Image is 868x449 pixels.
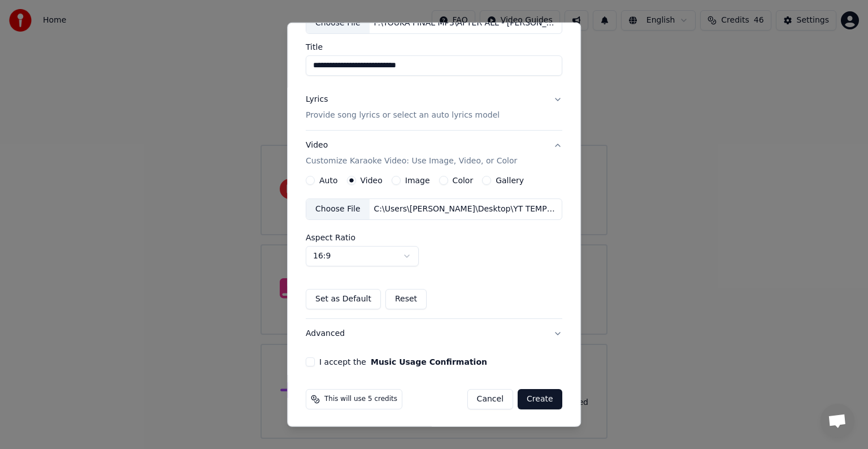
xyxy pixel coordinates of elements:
div: F:\YOUKA FINAL MP3\AFTER ALL - [PERSON_NAME] [PERSON_NAME].MP3 [370,18,562,29]
p: Customize Karaoke Video: Use Image, Video, or Color [306,156,517,167]
button: VideoCustomize Karaoke Video: Use Image, Video, or Color [306,131,562,176]
label: Image [405,176,430,184]
button: LyricsProvide song lyrics or select an auto lyrics model [306,85,562,130]
label: I accept the [319,358,487,366]
button: Set as Default [306,289,381,309]
button: Reset [385,289,427,309]
div: Choose File [306,199,370,219]
span: This will use 5 credits [324,395,397,404]
p: Provide song lyrics or select an auto lyrics model [306,110,500,121]
label: Title [306,43,562,51]
label: Auto [319,176,338,184]
label: Aspect Ratio [306,234,562,241]
button: Advanced [306,319,562,348]
div: Choose File [306,13,370,33]
button: Cancel [467,389,513,409]
div: Lyrics [306,94,328,105]
div: Video [306,140,517,167]
label: Video [361,176,383,184]
label: Gallery [496,176,524,184]
button: I accept the [371,358,487,366]
div: C:\Users\[PERSON_NAME]\Desktop\YT TEMPLATE\new jr karaoke studio final template(1).mp4 [370,204,562,215]
button: Create [518,389,562,409]
div: VideoCustomize Karaoke Video: Use Image, Video, or Color [306,176,562,318]
label: Color [453,176,474,184]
